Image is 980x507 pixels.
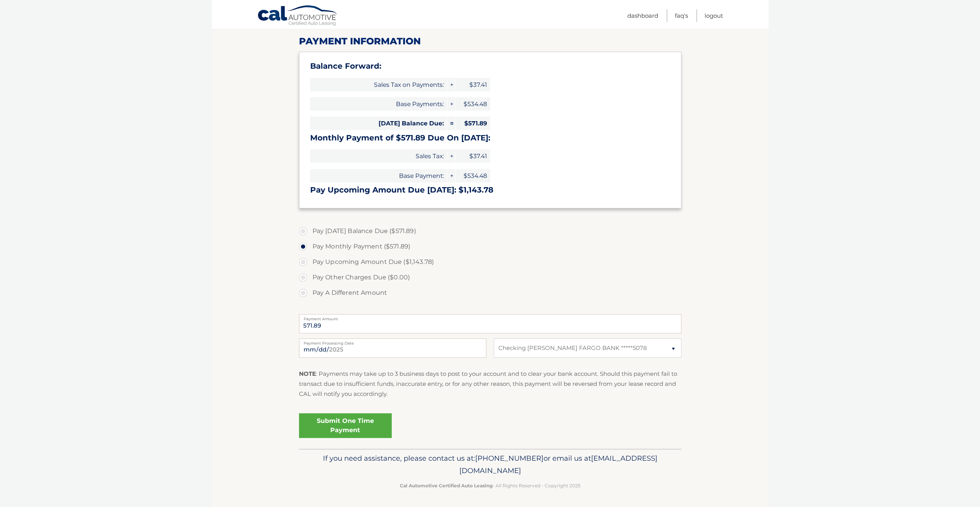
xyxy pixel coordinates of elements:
span: $534.48 [455,169,490,183]
span: $571.89 [455,117,490,130]
span: + [447,78,455,91]
label: Pay Monthly Payment ($571.89) [299,239,681,254]
span: Base Payment: [310,169,447,183]
h3: Pay Upcoming Amount Due [DATE]: $1,143.78 [310,185,670,195]
span: [PHONE_NUMBER] [475,454,544,463]
span: + [447,149,455,163]
strong: NOTE [299,370,316,377]
span: $37.41 [455,78,490,91]
span: [DATE] Balance Due: [310,117,447,130]
span: $37.41 [455,149,490,163]
label: Payment Amount [299,314,681,320]
a: Cal Automotive [257,5,338,27]
strong: Cal Automotive Certified Auto Leasing [400,483,493,488]
p: - All Rights Reserved - Copyright 2025 [304,482,676,490]
h2: Payment Information [299,35,681,47]
span: + [447,169,455,183]
p: : Payments may take up to 3 business days to post to your account and to clear your bank account.... [299,369,681,399]
input: Payment Date [299,338,486,358]
a: Submit One Time Payment [299,413,392,438]
span: [EMAIL_ADDRESS][DOMAIN_NAME] [459,454,657,475]
span: Sales Tax on Payments: [310,78,447,91]
label: Pay Upcoming Amount Due ($1,143.78) [299,254,681,270]
h3: Balance Forward: [310,61,670,71]
span: + [447,97,455,111]
label: Pay Other Charges Due ($0.00) [299,270,681,285]
input: Payment Amount [299,314,681,333]
span: Base Payments: [310,97,447,111]
h3: Monthly Payment of $571.89 Due On [DATE]: [310,133,670,143]
a: FAQ's [675,9,688,22]
label: Payment Processing Date [299,338,486,345]
span: Sales Tax: [310,149,447,163]
span: $534.48 [455,97,490,111]
p: If you need assistance, please contact us at: or email us at [304,452,676,477]
a: Dashboard [627,9,658,22]
a: Logout [705,9,723,22]
label: Pay [DATE] Balance Due ($571.89) [299,223,681,239]
label: Pay A Different Amount [299,285,681,301]
span: = [447,117,455,130]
